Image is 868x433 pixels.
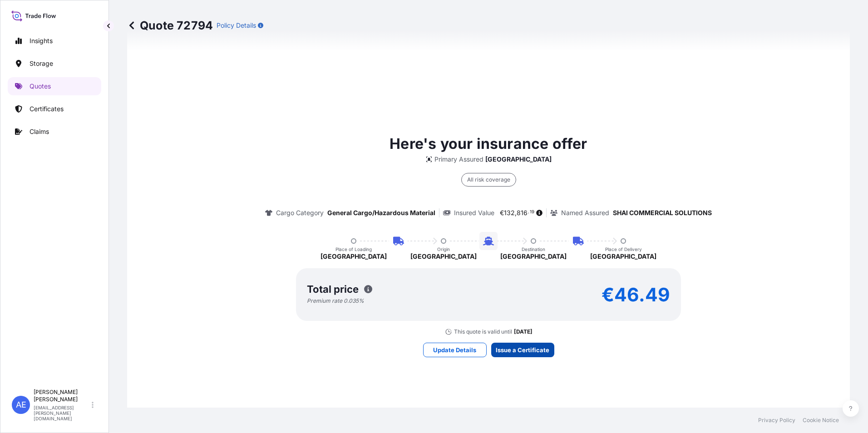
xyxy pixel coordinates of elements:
p: Quote 72794 [127,18,213,33]
p: General Cargo/Hazardous Material [327,208,435,217]
p: [GEOGRAPHIC_DATA] [410,252,477,261]
p: [PERSON_NAME] [PERSON_NAME] [34,389,90,403]
p: [DATE] [514,328,533,335]
p: Premium rate 0.035 % [307,297,364,305]
p: [GEOGRAPHIC_DATA] [321,252,387,261]
p: Named Assured [561,208,609,217]
p: SHAI COMMERCIAL SOLUTIONS [613,208,712,217]
p: [EMAIL_ADDRESS][PERSON_NAME][DOMAIN_NAME] [34,405,90,421]
p: This quote is valid until [454,328,512,335]
span: 816 [517,210,528,216]
span: 19 [530,211,534,214]
p: Claims [30,127,49,136]
span: € [500,210,504,216]
p: [GEOGRAPHIC_DATA] [590,252,656,261]
p: Insights [30,36,53,45]
p: Origin [437,246,450,252]
span: . [528,211,529,214]
a: Cookie Notice [803,417,839,424]
a: Quotes [8,77,101,95]
p: Quotes [30,82,51,91]
p: €46.49 [602,287,670,302]
div: All risk coverage [461,173,516,187]
p: Certificates [30,104,64,113]
a: Certificates [8,100,101,118]
p: Total price [307,285,359,294]
p: Primary Assured [434,155,483,164]
p: Place of Delivery [605,246,642,252]
span: AE [16,400,26,409]
p: Issue a Certificate [496,345,549,354]
p: Here's your insurance offer [390,133,587,155]
a: Claims [8,123,101,141]
a: Insights [8,32,101,50]
p: Destination [522,246,545,252]
p: Place of Loading [335,246,372,252]
p: [GEOGRAPHIC_DATA] [485,155,552,164]
p: Update Details [433,345,476,354]
button: Update Details [423,343,487,357]
button: Issue a Certificate [491,343,554,357]
p: Cargo Category [276,208,324,217]
p: Insured Value [454,208,494,217]
p: Storage [30,59,53,68]
a: Storage [8,54,101,73]
p: [GEOGRAPHIC_DATA] [500,252,567,261]
span: , [515,210,517,216]
span: 132 [504,210,515,216]
a: Privacy Policy [758,417,795,424]
p: Policy Details [217,21,256,30]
